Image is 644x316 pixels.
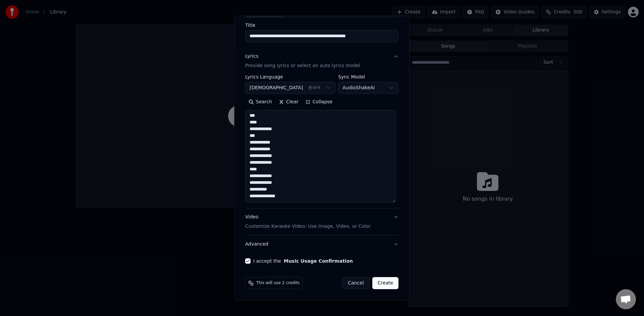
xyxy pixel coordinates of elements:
[245,74,398,208] div: LyricsProvide song lyrics or select an auto lyrics model
[245,48,398,74] button: LyricsProvide song lyrics or select an auto lyrics model
[245,23,398,28] label: Title
[245,223,371,230] p: Customize Karaoke Video: Use Image, Video, or Color
[302,97,336,107] button: Collapse
[256,280,300,286] span: This will use 2 credits
[245,62,360,69] p: Provide song lyrics or select an auto lyrics model
[276,97,302,107] button: Clear
[245,53,258,60] div: Lyrics
[245,235,398,253] button: Advanced
[245,214,371,230] div: Video
[372,277,399,289] button: Create
[284,259,353,263] button: I accept the
[246,5,283,17] div: Choose File
[338,74,399,79] label: Sync Model
[253,259,353,263] label: I accept the
[245,97,275,107] button: Search
[245,74,335,79] label: Lyrics Language
[342,277,370,289] button: Cancel
[245,208,398,235] button: VideoCustomize Karaoke Video: Use Image, Video, or Color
